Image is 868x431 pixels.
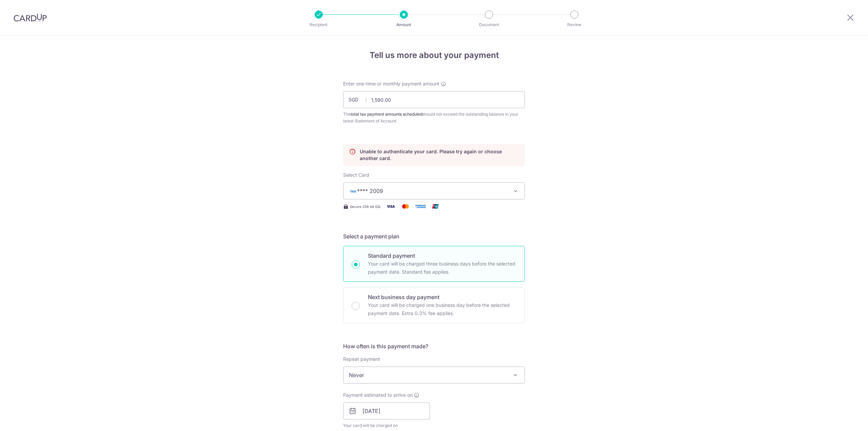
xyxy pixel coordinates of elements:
[384,202,397,211] img: Visa
[343,367,525,383] span: Never
[343,91,525,108] input: 0.00
[549,21,599,28] p: Review
[343,232,525,240] h5: Select a payment plan
[349,96,366,103] span: SGD
[343,49,525,61] h4: Tell us more about your payment
[343,172,369,178] span: translation missing: en.payables.payment_networks.credit_card.summary.labels.select_card
[349,189,357,194] img: AMEX
[360,148,519,162] p: Unable to authenticate your card. Please try again or choose another card.
[343,80,439,87] span: Enter one-time or monthly payment amount
[343,111,525,124] div: The should not exceed the outstanding balance in your latest Statement of Account.
[414,202,427,211] img: American Express
[464,21,514,28] p: Document
[343,403,430,419] input: DD / MM / YYYY
[825,411,861,428] iframe: Opens a widget where you can find more information
[351,112,422,117] b: total tax payment amounts scheduled
[14,14,47,22] img: CardUp
[368,260,516,276] p: Your card will be charged three business days before the selected payment date. Standard fee appl...
[294,21,344,28] p: Recipient
[343,356,380,363] label: Repeat payment
[368,293,516,301] p: Next business day payment
[368,301,516,317] p: Your card will be charged one business day before the selected payment date. Extra 0.3% fee applies.
[343,367,525,384] span: Never
[399,202,412,211] img: Mastercard
[368,252,516,260] p: Standard payment
[379,21,429,28] p: Amount
[350,204,381,209] span: Secure 256-bit SSL
[429,202,442,211] img: Union Pay
[343,342,525,350] h5: How often is this payment made?
[343,422,430,429] span: Your card will be charged on
[343,392,413,398] span: Payment estimated to arrive on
